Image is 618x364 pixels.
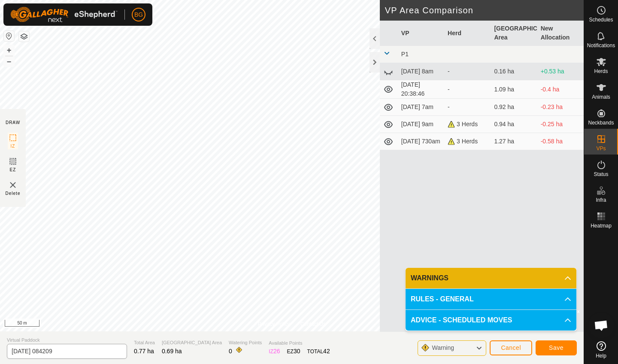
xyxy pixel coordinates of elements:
span: WARNINGS [411,273,448,283]
span: Total Area [134,339,155,346]
td: -0.4 ha [537,80,584,99]
span: Neckbands [588,120,614,125]
td: +0.53 ha [537,63,584,80]
div: EZ [287,347,300,356]
button: + [4,45,14,55]
span: Virtual Paddock [7,337,127,344]
div: - [448,67,487,76]
p-accordion-header: ADVICE - SCHEDULED MOVES [406,310,576,331]
td: 0.92 ha [491,99,537,116]
td: [DATE] 9am [398,116,444,133]
th: Herd [444,21,491,46]
span: Cancel [501,344,521,351]
a: Contact Us [300,320,326,328]
img: VP [8,180,18,190]
td: [DATE] 8am [398,63,444,80]
td: 0.16 ha [491,63,537,80]
td: [DATE] 20:38:46 [398,80,444,99]
td: 1.09 ha [491,80,537,99]
span: Status [594,172,608,177]
span: VPs [596,146,606,151]
span: 0 [229,348,232,355]
p-accordion-header: WARNINGS [406,268,576,288]
div: IZ [269,347,280,356]
div: DRAW [6,119,20,126]
span: BG [134,10,143,19]
span: Delete [6,190,21,197]
span: Warning [432,344,454,351]
button: Cancel [490,340,532,355]
button: Reset Map [4,31,14,41]
button: Save [536,340,577,355]
span: [GEOGRAPHIC_DATA] Area [162,339,222,346]
h2: VP Area Comparison [385,5,584,15]
span: 0.77 ha [134,348,154,355]
p-accordion-header: RULES - GENERAL [406,289,576,309]
div: TOTAL [307,347,330,356]
span: 26 [273,348,280,355]
button: Map Layers [19,31,29,42]
div: - [448,85,487,94]
span: RULES - GENERAL [411,294,474,304]
span: Help [596,353,606,358]
span: IZ [11,143,15,149]
span: Herds [594,69,608,74]
th: VP [398,21,444,46]
td: [DATE] 7am [398,99,444,116]
div: 3 Herds [448,137,487,146]
span: Available Points [269,340,330,347]
td: 1.27 ha [491,133,537,150]
td: 0.94 ha [491,116,537,133]
td: -0.23 ha [537,99,584,116]
span: 42 [323,348,330,355]
span: 30 [294,348,300,355]
div: Open chat [588,312,614,338]
div: 3 Herds [448,120,487,129]
a: Privacy Policy [258,320,290,328]
span: EZ [10,167,16,173]
span: 0.69 ha [162,348,182,355]
span: Schedules [589,17,613,22]
td: [DATE] 730am [398,133,444,150]
button: – [4,56,14,67]
span: P1 [401,51,409,58]
img: Gallagher Logo [10,7,118,22]
span: Heatmap [591,223,612,228]
span: Save [549,344,563,351]
td: -0.58 ha [537,133,584,150]
span: Notifications [587,43,615,48]
span: ADVICE - SCHEDULED MOVES [411,315,512,325]
span: Infra [596,197,606,203]
span: Watering Points [229,339,262,346]
th: [GEOGRAPHIC_DATA] Area [491,21,537,46]
div: - [448,103,487,112]
th: New Allocation [537,21,584,46]
a: Help [584,338,618,362]
span: Animals [592,94,610,100]
td: -0.25 ha [537,116,584,133]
